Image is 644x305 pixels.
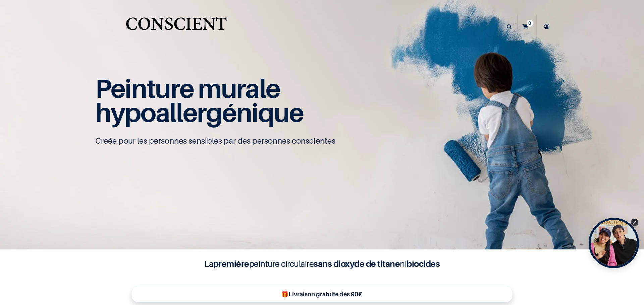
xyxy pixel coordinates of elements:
[314,258,400,269] b: sans dioxyde de titane
[589,218,639,268] div: Open Tolstoy
[124,13,228,40] a: Logo of Conscient
[281,291,362,298] b: 🎁Livraison gratuite dès 90€
[589,218,639,268] div: Tolstoy bubble widget
[407,258,440,269] b: biocides
[188,257,456,270] h4: La peinture circulaire ni
[124,13,228,40] img: Conscient
[518,15,536,38] a: 0
[589,218,639,268] div: Open Tolstoy widget
[95,136,549,146] p: Créée pour les personnes sensibles par des personnes conscientes
[527,20,533,26] sup: 0
[631,219,638,226] div: Close Tolstoy widget
[213,258,249,269] b: première
[95,73,280,104] span: Peinture murale
[95,97,304,128] span: hypoallergénique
